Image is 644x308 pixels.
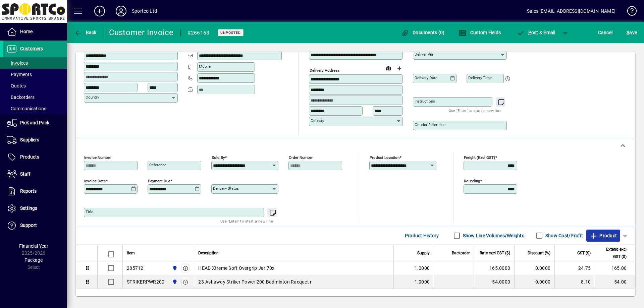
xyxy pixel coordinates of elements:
span: P [528,30,531,35]
td: 0.0000 [514,275,554,289]
span: Invoices [7,60,28,66]
span: Cancel [598,27,613,38]
button: Choose address [394,63,405,74]
div: STRIKERPWR200 [127,279,164,285]
a: Staff [3,166,67,183]
button: Post & Email [513,26,559,39]
span: Supply [417,249,430,257]
mat-hint: Use 'Enter' to start a new line [449,107,501,114]
span: Support [20,223,37,228]
span: Quotes [7,83,26,88]
mat-label: Delivery status [213,186,239,191]
span: Extend excl GST ($) [599,246,627,260]
td: 54.00 [595,275,635,289]
span: Pick and Pack [20,120,49,125]
span: Communications [7,106,46,111]
span: Item [127,249,135,257]
div: 54.0000 [478,279,510,285]
mat-hint: Use 'Enter' to start a new line [220,217,273,225]
mat-label: Country [311,118,324,123]
mat-label: Invoice date [84,179,106,183]
app-page-header-button: Back [67,26,104,39]
span: Settings [20,205,37,211]
span: GST ($) [577,249,591,257]
span: Suppliers [20,137,39,142]
mat-label: Freight (excl GST) [464,155,495,160]
div: Sportco Ltd [132,6,157,16]
span: Back [74,30,97,35]
a: Backorders [3,91,67,103]
span: Sportco Ltd Warehouse [170,264,178,272]
mat-label: Courier Reference [415,122,445,127]
mat-label: Delivery time [468,75,492,80]
span: ave [627,27,637,38]
span: Staff [20,171,31,177]
div: #266163 [187,27,210,38]
a: Suppliers [3,132,67,148]
a: Settings [3,200,67,217]
span: Documents (0) [401,30,445,35]
a: Communications [3,103,67,114]
button: Product History [402,230,442,242]
button: Back [72,26,98,39]
span: Discount (%) [528,249,550,257]
mat-label: Sold by [212,155,225,160]
div: Sales [EMAIL_ADDRESS][DOMAIN_NAME] [527,6,615,16]
a: Invoices [3,57,67,69]
div: 165.0000 [478,265,510,271]
span: Product [590,230,617,241]
mat-label: Reference [149,163,166,167]
mat-label: Deliver via [415,52,433,57]
span: Custom Fields [459,30,501,35]
span: HEAD Xtreme Soft Overgrip Jar 70x [198,265,274,271]
span: Backorders [7,95,35,100]
a: Home [3,23,67,40]
button: Product [586,230,620,242]
a: Support [3,217,67,234]
button: Save [625,26,639,39]
span: Package [24,257,43,263]
td: 165.00 [595,261,635,275]
label: Show Line Volumes/Weights [462,232,524,239]
span: Product History [405,230,439,241]
button: Documents (0) [399,26,446,39]
span: Home [20,29,33,34]
span: Unposted [220,30,241,35]
span: S [627,30,629,35]
button: Profile [110,5,132,17]
mat-label: Product location [370,155,399,160]
span: Rate excl GST ($) [480,249,510,257]
td: 8.10 [554,275,595,289]
a: Quotes [3,80,67,91]
mat-label: Title [86,209,93,214]
span: ost & Email [517,30,555,35]
span: Products [20,154,39,160]
mat-label: Rounding [464,179,480,183]
span: Sportco Ltd Warehouse [170,278,178,286]
a: Products [3,149,67,166]
mat-label: Instructions [415,99,435,104]
span: Financial Year [19,243,48,249]
a: Reports [3,183,67,200]
td: 24.75 [554,261,595,275]
span: Payments [7,72,32,77]
span: 23-Ashaway Striker Power 200 Badminton Racquet r [198,279,312,285]
button: Cancel [596,26,614,39]
label: Show Cost/Profit [544,232,583,239]
button: Add [89,5,110,17]
a: Knowledge Base [622,1,636,23]
a: Pick and Pack [3,115,67,131]
div: Customer Invoice [109,27,174,38]
span: Reports [20,188,37,194]
span: 1.0000 [415,265,430,271]
div: 285712 [127,265,144,271]
span: Backorder [452,249,470,257]
span: Customers [20,46,43,51]
mat-label: Mobile [199,64,211,69]
mat-label: Delivery date [415,75,437,80]
a: Payments [3,69,67,80]
mat-label: Payment due [148,179,170,183]
span: Description [198,249,219,257]
span: 1.0000 [415,279,430,285]
mat-label: Invoice number [84,155,111,160]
